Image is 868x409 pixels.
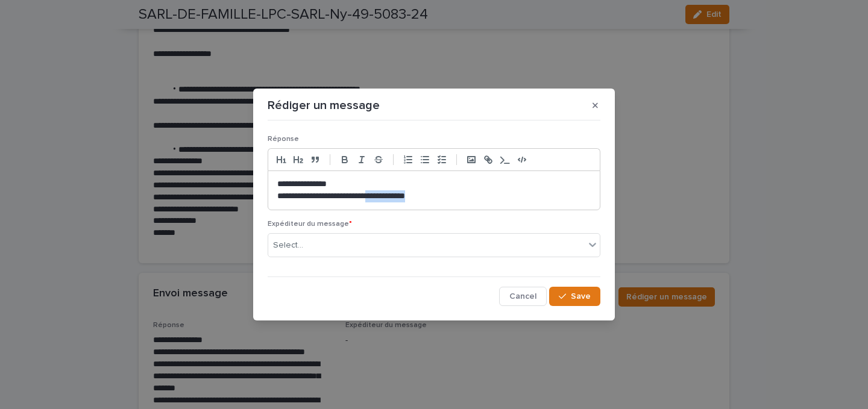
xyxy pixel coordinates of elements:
[268,98,380,113] p: Rédiger un message
[268,136,299,143] span: Réponse
[571,292,591,301] span: Save
[273,239,303,252] div: Select...
[268,220,352,228] span: Expéditeur du message
[509,292,536,301] span: Cancel
[549,287,600,306] button: Save
[499,287,547,306] button: Cancel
